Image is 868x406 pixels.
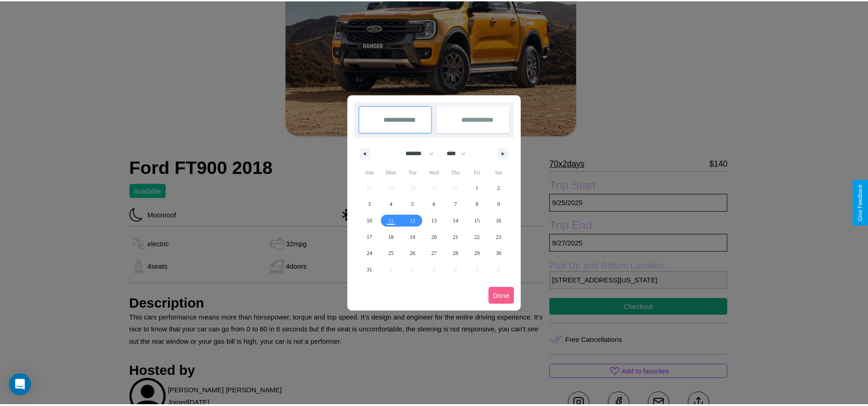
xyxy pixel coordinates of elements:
span: 4 [393,196,395,213]
span: Tue [405,165,426,180]
span: 8 [480,196,482,213]
button: 30 [492,246,513,262]
button: 26 [405,246,426,262]
span: Sat [492,165,513,180]
span: Thu [448,165,470,180]
button: 1 [470,180,491,196]
button: 23 [492,229,513,246]
button: 20 [426,229,448,246]
button: 21 [448,229,470,246]
span: 21 [456,229,462,246]
span: 10 [370,213,375,229]
span: Mon [383,165,404,180]
button: 22 [470,229,491,246]
button: 16 [492,213,513,229]
button: 4 [383,196,404,213]
span: 1 [480,180,482,196]
button: 14 [448,213,470,229]
button: 8 [470,196,491,213]
span: 31 [370,262,375,279]
button: 19 [405,229,426,246]
button: 24 [361,246,383,262]
span: 14 [456,213,462,229]
button: 15 [470,213,491,229]
button: 18 [383,229,404,246]
button: 13 [426,213,448,229]
button: 2 [492,180,513,196]
span: 19 [413,229,419,246]
button: 10 [361,213,383,229]
span: 12 [413,213,419,229]
span: 28 [456,246,462,262]
button: 11 [383,213,404,229]
span: 25 [391,246,397,262]
button: 31 [361,262,383,279]
span: 20 [435,229,440,246]
button: 3 [361,196,383,213]
span: Sun [361,165,383,180]
span: 24 [370,246,375,262]
button: 12 [405,213,426,229]
button: 17 [361,229,383,246]
button: 25 [383,246,404,262]
button: 7 [448,196,470,213]
span: 17 [370,229,375,246]
span: Wed [426,165,448,180]
span: 18 [391,229,397,246]
button: Done [492,288,518,305]
button: 27 [426,246,448,262]
span: 7 [458,196,460,213]
div: Open Intercom Messenger [9,375,31,397]
span: Fri [470,165,491,180]
button: 9 [492,196,513,213]
span: 15 [478,213,484,229]
span: 23 [500,229,505,246]
span: 3 [371,196,374,213]
span: 9 [501,196,504,213]
span: 27 [435,246,440,262]
button: 29 [470,246,491,262]
span: 29 [478,246,484,262]
button: 5 [405,196,426,213]
button: 6 [426,196,448,213]
span: 5 [415,196,417,213]
span: 6 [436,196,439,213]
span: 16 [500,213,505,229]
span: 30 [500,246,505,262]
span: 22 [478,229,484,246]
button: 28 [448,246,470,262]
span: 26 [413,246,419,262]
span: 13 [435,213,440,229]
span: 2 [501,180,504,196]
span: 11 [391,213,397,229]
